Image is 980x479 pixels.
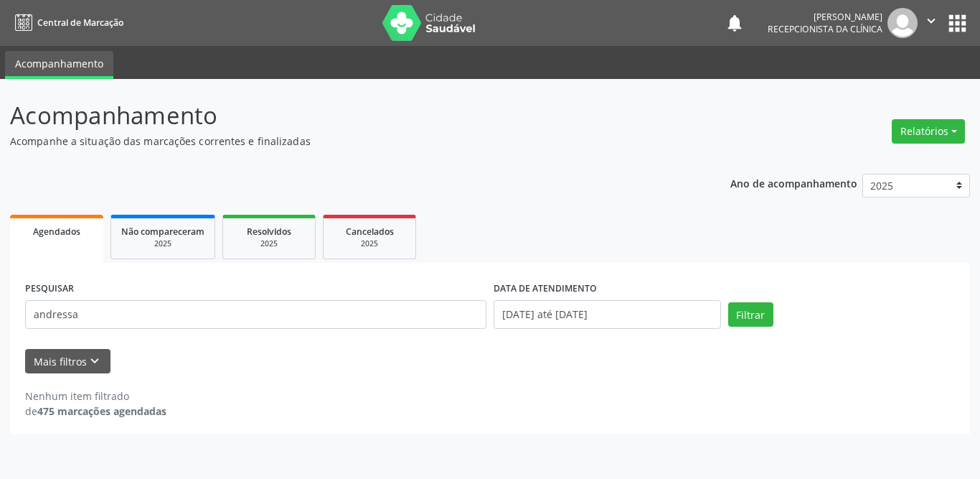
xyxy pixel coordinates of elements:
[87,353,103,369] i: keyboard_arrow_down
[25,389,166,404] div: Nenhum item filtrado
[918,8,945,38] button: 
[33,225,80,238] span: Agendados
[334,238,405,249] div: 2025
[923,13,939,29] i: 
[25,349,110,374] button: Mais filtroskeyboard_arrow_down
[346,225,394,238] span: Cancelados
[10,11,123,34] a: Central de Marcação
[247,225,291,238] span: Resolvidos
[887,8,918,38] img: img
[728,302,773,327] button: Filtrar
[233,238,305,249] div: 2025
[121,238,204,249] div: 2025
[121,225,204,238] span: Não compareceram
[892,119,965,144] button: Relatórios
[37,404,166,418] strong: 475 marcações agendadas
[5,51,113,79] a: Acompanhamento
[494,300,721,329] input: Selecione um intervalo
[494,278,597,300] label: DATA DE ATENDIMENTO
[768,11,882,23] div: [PERSON_NAME]
[25,300,486,329] input: Nome, CNS
[10,134,682,149] p: Acompanhe a situação das marcações correntes e finalizadas
[10,98,682,134] p: Acompanhamento
[37,17,123,29] span: Central de Marcação
[945,11,970,36] button: apps
[768,23,882,35] span: Recepcionista da clínica
[25,278,74,300] label: PESQUISAR
[730,174,857,192] p: Ano de acompanhamento
[25,404,166,419] div: de
[725,13,745,33] button: notifications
